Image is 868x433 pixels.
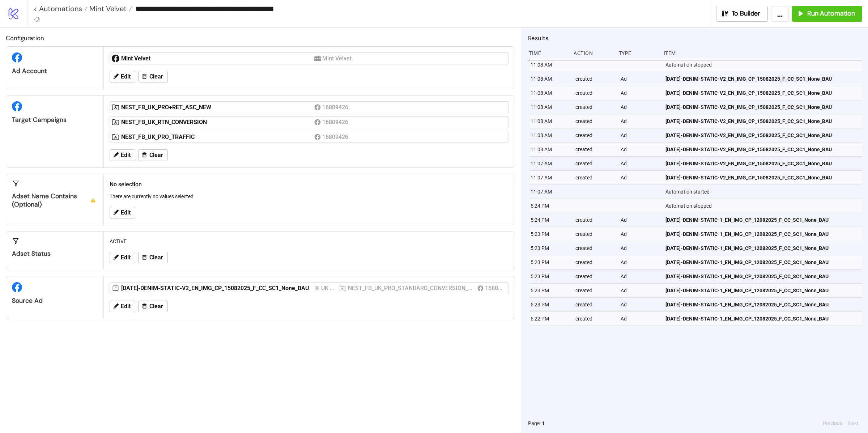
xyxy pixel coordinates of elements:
div: Ad [620,171,660,184]
div: Ad [620,227,660,241]
div: Ad [620,100,660,114]
div: 5:23 PM [530,269,570,283]
div: 11:08 AM [530,143,570,156]
span: Clear [149,303,163,310]
div: created [575,227,614,241]
div: created [575,72,614,86]
span: [DATE]-DENIM-STATIC-1_EN_IMG_CP_12082025_F_CC_SC1_None_BAU [665,301,829,309]
div: 16809426 [322,118,350,127]
button: Edit [110,207,135,218]
div: created [575,157,614,170]
div: Time [528,46,568,60]
div: 5:24 PM [530,213,570,227]
span: Mint Velvet [88,4,127,13]
span: Clear [149,152,163,158]
div: created [575,143,614,156]
div: 16809426 [485,284,504,293]
div: created [575,114,614,128]
div: Ad [620,128,660,142]
div: 5:23 PM [530,284,570,297]
div: 5:23 PM [530,241,570,255]
span: [DATE]-DENIM-STATIC-V2_EN_IMG_CP_15082025_F_CC_SC1_None_BAU [665,117,832,125]
div: Mint Velvet [121,55,314,63]
div: NEST_FB_UK_PRO_STANDARD_CONVERSION_CAMPAIGNBUILDER [348,284,475,293]
div: created [575,213,614,227]
a: [DATE]-DENIM-STATIC-V2_EN_IMG_CP_15082025_F_CC_SC1_None_BAU [665,171,859,184]
button: Edit [110,301,135,312]
span: [DATE]-DENIM-STATIC-V2_EN_IMG_CP_15082025_F_CC_SC1_None_BAU [665,89,832,97]
a: [DATE]-DENIM-STATIC-1_EN_IMG_CP_12082025_F_CC_SC1_None_BAU [665,284,859,297]
a: [DATE]-DENIM-STATIC-V2_EN_IMG_CP_15082025_F_CC_SC1_None_BAU [665,114,859,128]
h2: No selection [110,180,509,189]
div: created [575,298,614,311]
div: Mint Velvet [322,54,353,63]
div: Ad [620,312,660,326]
div: 11:07 AM [530,157,570,170]
button: Next [846,419,861,427]
span: [DATE]-DENIM-STATIC-V2_EN_IMG_CP_15082025_F_CC_SC1_None_BAU [665,131,832,139]
div: ACTIVE [107,234,512,248]
span: Page [528,419,540,427]
div: Adset Name contains (optional) [12,192,98,209]
div: 11:08 AM [530,128,570,142]
div: Ad [620,269,660,283]
span: [DATE]-DENIM-STATIC-V2_EN_IMG_CP_15082025_F_CC_SC1_None_BAU [665,103,832,111]
a: [DATE]-DENIM-STATIC-1_EN_IMG_CP_12082025_F_CC_SC1_None_BAU [665,298,859,311]
div: created [575,269,614,283]
div: Automation stopped [665,199,864,213]
div: Adset Status [12,250,98,258]
span: Edit [121,303,131,310]
span: Edit [121,152,131,158]
button: To Builder [716,6,768,22]
div: Ad Account [12,67,98,75]
button: 1 [540,419,547,427]
span: Clear [149,73,163,80]
div: Ad [620,213,660,227]
div: created [575,128,614,142]
div: Ad [620,72,660,86]
div: 11:08 AM [530,100,570,114]
a: [DATE]-DENIM-STATIC-V2_EN_IMG_CP_15082025_F_CC_SC1_None_BAU [665,128,859,142]
button: Edit [110,252,135,263]
div: 11:08 AM [530,72,570,86]
div: 11:07 AM [530,171,570,184]
a: [DATE]-DENIM-STATIC-V2_EN_IMG_CP_15082025_F_CC_SC1_None_BAU [665,100,859,114]
button: Clear [138,301,168,312]
div: NEST_FB_UK_PRO_TRAFFIC [121,133,314,141]
div: created [575,171,614,184]
div: 5:22 PM [530,312,570,326]
a: [DATE]-DENIM-STATIC-1_EN_IMG_CP_12082025_F_CC_SC1_None_BAU [665,269,859,283]
span: Edit [121,254,131,261]
div: Ad [620,114,660,128]
div: Item [663,46,862,60]
h2: Results [528,33,862,43]
button: Run Automation [792,6,862,22]
span: [DATE]-DENIM-STATIC-1_EN_IMG_CP_12082025_F_CC_SC1_None_BAU [665,244,829,252]
div: Ad [620,241,660,255]
div: Type [618,46,658,60]
div: created [575,255,614,269]
div: 16809426 [322,132,350,141]
span: Edit [121,73,131,80]
span: [DATE]-DENIM-STATIC-1_EN_IMG_CP_12082025_F_CC_SC1_None_BAU [665,230,829,238]
div: Ad [620,157,660,170]
a: [DATE]-DENIM-STATIC-1_EN_IMG_CP_12082025_F_CC_SC1_None_BAU [665,312,859,326]
div: Ad [620,284,660,297]
span: [DATE]-DENIM-STATIC-1_EN_IMG_CP_12082025_F_CC_SC1_None_BAU [665,258,829,266]
a: [DATE]-DENIM-STATIC-V2_EN_IMG_CP_15082025_F_CC_SC1_None_BAU [665,157,859,170]
span: [DATE]-DENIM-STATIC-V2_EN_IMG_CP_15082025_F_CC_SC1_None_BAU [665,145,832,153]
button: Clear [138,252,168,263]
span: [DATE]-DENIM-STATIC-1_EN_IMG_CP_12082025_F_CC_SC1_None_BAU [665,315,829,323]
span: [DATE]-DENIM-STATIC-1_EN_IMG_CP_12082025_F_CC_SC1_None_BAU [665,216,829,224]
div: created [575,86,614,100]
button: Clear [138,149,168,161]
div: 5:23 PM [530,255,570,269]
span: To Builder [732,9,761,18]
div: NEST_FB_UK_RTN_CONVERSION [121,118,314,126]
a: < Automations [33,5,88,12]
h2: Configuration [6,33,515,43]
button: ... [771,6,789,22]
div: Action [573,46,613,60]
button: Clear [138,71,168,82]
div: created [575,100,614,114]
